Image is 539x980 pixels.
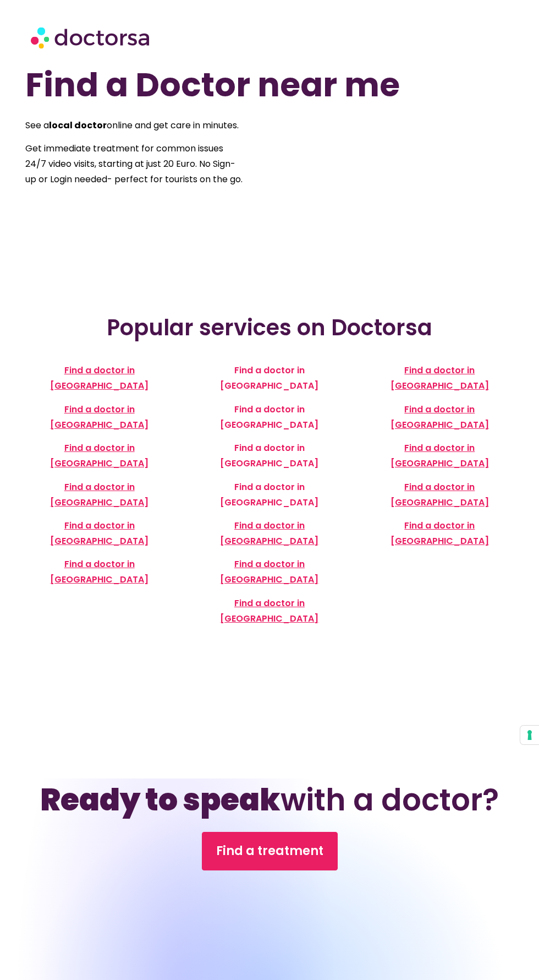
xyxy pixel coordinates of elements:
[20,314,519,341] h2: Popular services on Doctorsa
[49,119,107,132] strong: local doctor
[220,403,318,431] a: Find a doctor in [GEOGRAPHIC_DATA]
[391,519,489,547] a: Find a doctor in [GEOGRAPHIC_DATA]
[391,481,489,509] a: Find a doctor in [GEOGRAPHIC_DATA]
[520,726,539,744] button: Your consent preferences for tracking technologies
[25,118,244,133] p: See a online and get care in minutes.
[47,238,492,254] iframe: Customer reviews powered by Trustpilot
[202,832,338,870] a: Find a treatment
[220,442,318,470] a: Find a doctor in [GEOGRAPHIC_DATA]
[50,442,148,470] a: Find a doctor in [GEOGRAPHIC_DATA]
[50,558,148,586] a: Find a doctor in [GEOGRAPHIC_DATA]
[216,842,323,860] span: Find a treatment
[50,481,148,509] a: Find a doctor in [GEOGRAPHIC_DATA]
[40,778,280,821] b: Ready to speak
[220,597,318,625] a: Find a doctor in [GEOGRAPHIC_DATA]
[14,778,525,821] h2: with a doctor?
[220,364,318,392] a: Find a doctor in [GEOGRAPHIC_DATA]
[220,558,318,586] a: Find a doctor in [GEOGRAPHIC_DATA]
[50,364,148,392] a: Find a doctor in [GEOGRAPHIC_DATA]
[391,403,489,431] a: Find a doctor in [GEOGRAPHIC_DATA]
[220,519,318,547] a: Find a doctor in [GEOGRAPHIC_DATA]
[50,519,148,547] a: Find a doctor in [GEOGRAPHIC_DATA]
[25,63,455,106] h1: Find a Doctor near me
[391,442,489,470] a: Find a doctor in [GEOGRAPHIC_DATA]
[220,481,318,509] a: Find a doctor in [GEOGRAPHIC_DATA]
[25,142,243,186] span: Get immediate treatment for common issues 24/7 video visits, starting at just 20 Euro. No Sign-up...
[391,364,489,392] a: Find a doctor in [GEOGRAPHIC_DATA]
[50,403,148,431] a: Find a doctor in [GEOGRAPHIC_DATA]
